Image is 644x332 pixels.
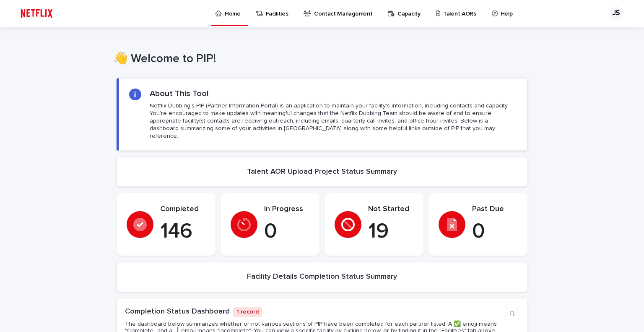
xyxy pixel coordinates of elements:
div: JS [610,7,623,20]
p: Past Due [472,205,517,214]
img: ifQbXi3ZQGMSEF7WDB7W [17,5,57,22]
p: 19 [368,219,413,244]
p: Netflix Dubbing's PIP (Partner Information Portal) is an application to maintain your facility's ... [150,102,517,140]
p: Completed [160,205,205,214]
p: 146 [160,219,205,244]
p: 0 [264,219,309,244]
p: In Progress [264,205,309,214]
h2: Facility Details Completion Status Summary [247,272,397,282]
p: Not Started [368,205,413,214]
a: Completion Status Dashboard [125,308,230,315]
p: 1 record [233,307,262,317]
h1: 👋 Welcome to PIP! [113,52,524,66]
h2: About This Tool [150,89,209,99]
p: 0 [472,219,517,244]
h2: Talent AOR Upload Project Status Summary [247,167,397,177]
